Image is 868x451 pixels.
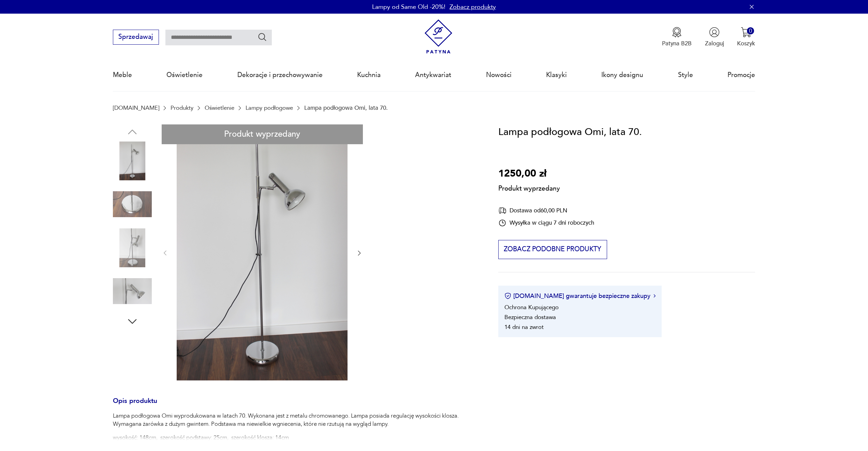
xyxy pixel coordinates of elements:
p: Produkt wyprzedany [498,182,560,193]
li: Bezpieczna dostawa [504,313,556,321]
a: Antykwariat [415,59,451,91]
p: Lampa podłogowa Omi, lata 70. [304,105,388,111]
img: Ikona medalu [672,27,682,37]
button: 0Koszyk [737,27,755,47]
a: [DOMAIN_NAME] [113,105,159,111]
li: 14 dni na zwrot [504,323,544,331]
p: wysokość: 148cm, szerokość podstawy: 25cm, szerokość klosza: 14cm [113,434,479,442]
a: Oświetlenie [205,105,234,111]
a: Klasyki [546,59,567,91]
img: Ikonka użytkownika [709,27,720,37]
a: Kuchnia [357,59,381,91]
a: Style [678,59,693,91]
button: Patyna B2B [662,27,692,47]
p: Zaloguj [705,40,724,47]
p: Lampy od Same Old -20%! [372,3,445,11]
a: Ikony designu [601,59,643,91]
a: Nowości [486,59,512,91]
a: Sprzedawaj [113,35,159,40]
img: Ikona dostawy [498,206,506,215]
a: Ikona medaluPatyna B2B [662,27,692,47]
button: Sprzedawaj [113,30,159,45]
div: Dostawa od 60,00 PLN [498,206,594,215]
img: Ikona certyfikatu [504,292,511,299]
button: Zaloguj [705,27,724,47]
button: Szukaj [258,32,267,42]
h1: Lampa podłogowa Omi, lata 70. [498,124,642,140]
a: Zobacz produkty [450,3,496,11]
div: 0 [747,27,754,34]
p: Lampa podłogowa Omi wyprodukowana w latach 70. Wykonana jest z metalu chromowanego. Lampa posiada... [113,412,479,428]
a: Meble [113,59,132,91]
img: Ikona strzałki w prawo [653,294,656,298]
a: Oświetlenie [166,59,203,91]
li: Ochrona Kupującego [504,303,559,311]
h3: Opis produktu [113,399,479,412]
a: Dekoracje i przechowywanie [237,59,323,91]
button: Zobacz podobne produkty [498,240,607,259]
img: Patyna - sklep z meblami i dekoracjami vintage [421,19,456,54]
a: Lampy podłogowe [246,105,293,111]
div: Wysyłka w ciągu 7 dni roboczych [498,219,594,227]
p: Patyna B2B [662,40,692,47]
button: [DOMAIN_NAME] gwarantuje bezpieczne zakupy [504,292,656,300]
p: Koszyk [737,40,755,47]
a: Produkty [171,105,193,111]
a: Promocje [727,59,755,91]
p: 1250,00 zł [498,166,560,182]
img: Ikona koszyka [741,27,751,37]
